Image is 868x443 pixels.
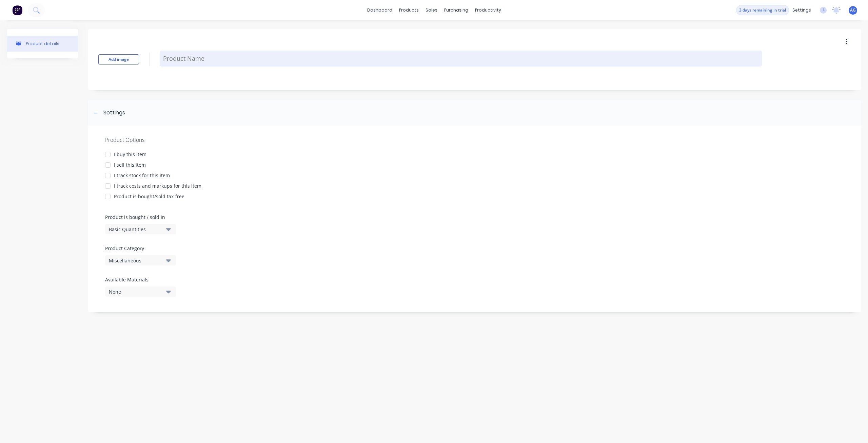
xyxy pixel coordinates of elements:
div: Product Options [105,136,844,144]
span: AG [850,7,856,13]
div: None [109,288,163,295]
div: I sell this item [114,161,146,168]
div: Basic Quantities [109,226,163,233]
div: Settings [103,109,125,117]
button: Basic Quantities [105,224,176,234]
button: Add image [98,54,139,64]
div: I track stock for this item [114,172,170,179]
button: None [105,287,176,297]
img: Factory [12,5,22,15]
label: Product is bought / sold in [105,214,173,221]
button: 3 days remaining in trial [736,5,789,15]
div: purchasing [441,5,472,15]
button: Miscellaneous [105,255,176,265]
div: I buy this item [114,151,146,158]
button: Product details [7,36,78,52]
div: I track costs and markups for this item [114,182,201,189]
label: Available Materials [105,276,176,283]
label: Product Category [105,245,173,252]
div: productivity [472,5,505,15]
div: products [396,5,422,15]
div: settings [789,5,814,15]
div: Product is bought/sold tax-free [114,193,184,200]
div: sales [422,5,441,15]
div: Miscellaneous [109,257,163,264]
a: dashboard [364,5,396,15]
div: Product details [26,41,59,46]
